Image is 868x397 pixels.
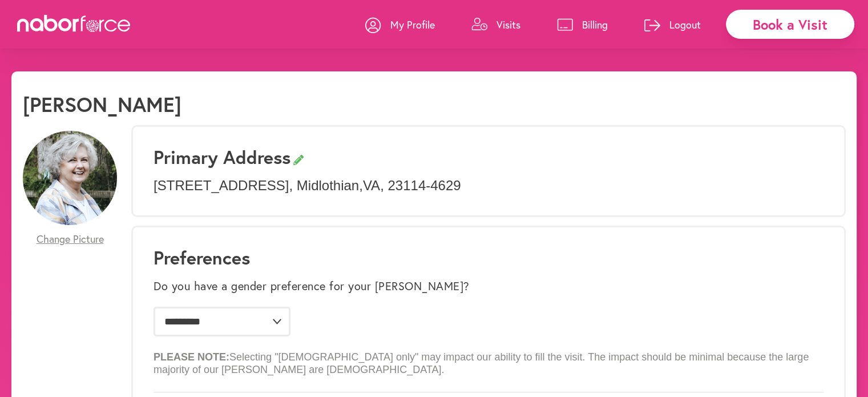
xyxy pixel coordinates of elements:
img: SfcD9pQ0RmDyT5SwZ7jQ [23,131,117,225]
p: Logout [669,18,701,31]
a: Visits [471,7,520,42]
b: PLEASE NOTE: [154,351,229,363]
p: Selecting "[DEMOGRAPHIC_DATA] only" may impact our ability to fill the visit. The impact should b... [154,342,823,376]
a: Logout [644,7,701,42]
div: Book a Visit [726,10,854,39]
a: Billing [557,7,608,42]
p: Billing [582,18,608,31]
h1: Preferences [154,247,823,268]
a: My Profile [365,7,435,42]
h3: Primary Address [154,146,823,168]
label: Do you have a gender preference for your [PERSON_NAME]? [154,279,470,293]
p: Visits [496,18,520,31]
span: Change Picture [37,233,104,246]
p: [STREET_ADDRESS] , Midlothian , VA , 23114-4629 [154,178,823,194]
h1: [PERSON_NAME] [23,92,181,117]
p: My Profile [390,18,435,31]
